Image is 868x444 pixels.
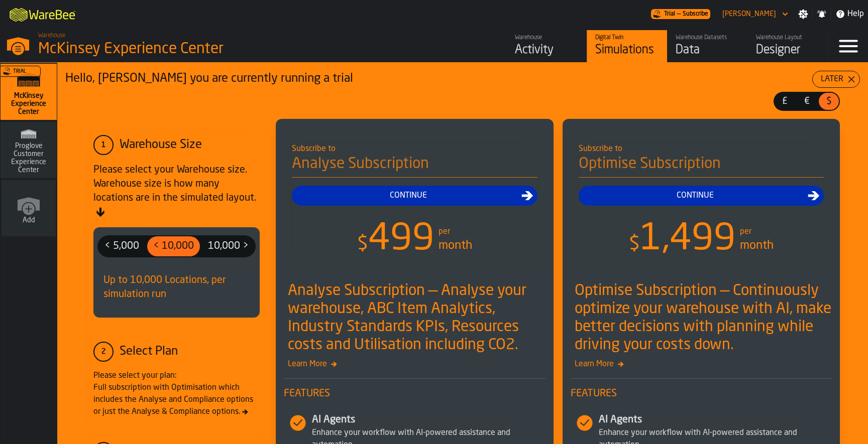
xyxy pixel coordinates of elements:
label: button-toggle-Help [831,8,868,20]
span: $ [629,234,640,254]
span: Learn More [571,358,832,370]
div: month [740,238,774,254]
label: button-switch-multi-$ [818,92,840,111]
span: Subscribe [683,11,708,18]
span: $ [357,234,368,254]
h4: Optimise Subscription [579,155,824,178]
span: Trial [664,11,675,18]
div: thumb [775,93,795,110]
div: Digital Twin [595,34,659,41]
div: 1 [93,135,114,155]
span: < 5,000 [100,238,143,254]
a: link-to-/wh/i/99265d59-bd42-4a33-a5fd-483dee362034/simulations [587,30,667,62]
div: Activity [515,42,579,58]
span: 1,499 [640,222,736,258]
a: link-to-/wh/i/99265d59-bd42-4a33-a5fd-483dee362034/data [667,30,747,62]
span: — [677,11,681,18]
span: 10,000 > [204,238,253,254]
div: Simulations [595,42,659,58]
div: Continue [296,190,521,202]
span: £ [777,95,793,108]
span: $ [821,95,837,108]
div: per [439,226,450,238]
div: Please select your Warehouse size. Warehouse size is how many locations are in the simulated layout. [93,163,260,219]
label: button-toggle-Menu [828,30,868,62]
div: thumb [147,236,200,256]
span: 499 [368,222,435,258]
div: DropdownMenuValue-Nikola Ajzenhamer [722,10,776,18]
button: button-Continue [292,186,537,206]
a: link-to-/wh/i/99265d59-bd42-4a33-a5fd-483dee362034/simulations [1,64,57,122]
label: button-toggle-Notifications [813,9,831,19]
label: button-switch-multi-£ [774,92,796,111]
div: thumb [98,236,145,256]
button: button-Later [812,71,860,88]
div: AI Agents [599,413,832,427]
div: thumb [202,236,255,256]
a: link-to-/wh/new [2,180,56,238]
div: Later [817,73,847,85]
label: button-switch-multi-10,000 > [201,235,256,257]
div: Subscribe to [292,143,537,155]
button: button-Continue [579,186,824,206]
div: thumb [819,93,839,110]
label: button-switch-multi-€ [796,92,818,111]
div: DropdownMenuValue-Nikola Ajzenhamer [718,8,790,20]
div: Optimise Subscription — Continuously optimize your warehouse with AI, make better decisions with ... [575,282,832,354]
a: link-to-/wh/i/99265d59-bd42-4a33-a5fd-483dee362034/feed/ [506,30,587,62]
a: link-to-/wh/i/99265d59-bd42-4a33-a5fd-483dee362034/designer [747,30,828,62]
div: Continue [583,190,808,202]
span: Features [571,387,832,401]
span: Learn More [284,358,546,370]
div: 2 [93,342,114,362]
div: per [740,226,751,238]
div: McKinsey Experience Center [38,40,309,58]
div: Warehouse [515,34,579,41]
div: Select Plan [120,344,178,360]
div: Warehouse Layout [756,34,820,41]
div: thumb [797,93,817,110]
div: AI Agents [312,413,546,427]
div: Menu Subscription [651,9,710,19]
span: Features [284,387,546,401]
div: Data [676,42,739,58]
div: Warehouse Datasets [676,34,739,41]
div: Up to 10,000 Locations, per simulation run [97,265,256,310]
div: month [439,238,472,254]
label: button-switch-multi-< 5,000 [97,235,146,257]
a: link-to-/wh/i/ad8a128b-0962-41b6-b9c5-f48cc7973f93/simulations [1,122,57,180]
div: Warehouse Size [120,137,202,153]
span: Trial [13,69,26,74]
span: Help [847,8,864,20]
span: € [799,95,815,108]
div: Subscribe to [579,143,824,155]
span: Add [23,216,35,224]
div: Designer [756,42,820,58]
a: link-to-/wh/i/99265d59-bd42-4a33-a5fd-483dee362034/pricing/ [651,9,710,19]
label: button-toggle-Settings [794,9,812,19]
h4: Analyse Subscription [292,155,537,178]
label: button-switch-multi-< 10,000 [146,235,201,257]
span: Warehouse [38,32,65,39]
div: Analyse Subscription — Analyse your warehouse, ABC Item Analytics, Industry Standards KPIs, Resou... [288,282,546,354]
div: Hello, [PERSON_NAME] you are currently running a trial [65,71,812,87]
span: < 10,000 [149,238,198,254]
div: Please select your plan: Full subscription with Optimisation which includes the Analyse and Compl... [93,370,260,418]
span: Proglove Customer Experience Center [5,142,53,174]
